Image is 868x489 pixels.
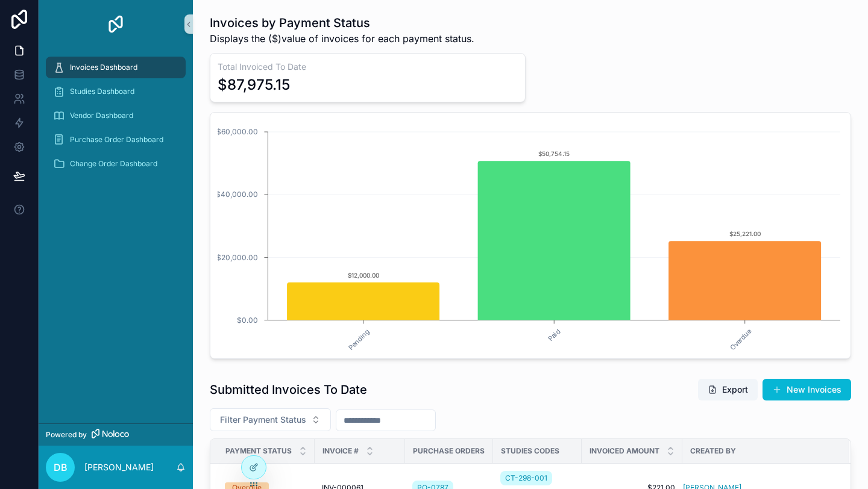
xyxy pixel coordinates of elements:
span: Studies Dashboard [70,87,134,96]
button: New Invoices [763,379,851,400]
span: Change Order Dashboard [70,159,157,169]
a: Purchase Order Dashboard [46,129,186,151]
h3: Total Invoiced To Date [218,61,518,73]
div: chart [218,120,843,351]
div: $87,975.15 [218,75,290,95]
h1: Submitted Invoices To Date [210,381,367,398]
h1: Invoices by Payment Status [210,14,474,31]
span: Vendor Dashboard [70,111,133,120]
text: $12,000.00 [348,272,379,279]
span: Payment Status [225,446,292,456]
img: App logo [106,14,125,34]
text: Paid [546,327,562,343]
span: Created By [690,446,736,456]
span: Invoice # [322,446,359,456]
button: Select Button [210,408,331,431]
a: Change Order Dashboard [46,153,186,175]
a: CT-298-001 [500,471,552,485]
text: Pending [347,327,371,352]
tspan: $0.00 [237,316,258,325]
tspan: $40,000.00 [216,190,258,199]
a: Invoices Dashboard [46,57,186,78]
a: Studies Dashboard [46,81,186,102]
span: Filter Payment Status [220,414,306,426]
span: Powered by [46,430,87,440]
text: $50,754.15 [538,150,570,157]
span: Invoiced Amount [590,446,659,456]
span: Purchase Orders [413,446,485,456]
a: Powered by [39,423,193,446]
span: CT-298-001 [505,473,547,483]
text: $25,221.00 [729,230,761,237]
div: scrollable content [39,48,193,190]
button: Export [698,379,758,400]
a: Vendor Dashboard [46,105,186,126]
text: Overdue [728,327,753,352]
span: DB [54,460,68,475]
p: [PERSON_NAME] [84,461,154,473]
span: Purchase Order Dashboard [70,135,163,145]
span: Displays the ($)value of invoices for each payment status. [210,31,474,46]
tspan: $60,000.00 [216,127,258,136]
span: Invoices Dashboard [70,63,137,72]
span: Studies Codes [501,446,559,456]
tspan: $20,000.00 [216,253,258,262]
